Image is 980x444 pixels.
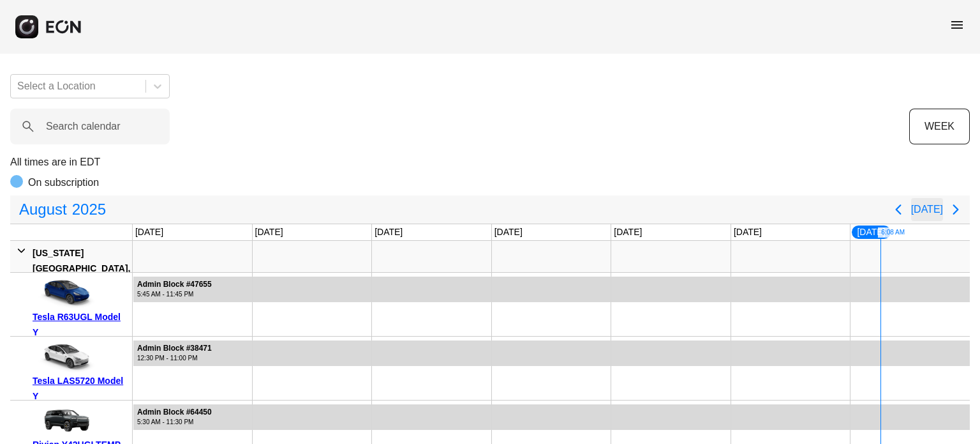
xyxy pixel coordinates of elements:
[33,405,96,437] img: car
[886,197,911,222] button: Previous page
[33,373,128,404] div: Tesla LAS5720 Model Y
[137,280,212,289] div: Admin Block #47655
[372,224,405,240] div: [DATE]
[731,224,764,240] div: [DATE]
[33,245,130,291] div: [US_STATE][GEOGRAPHIC_DATA], [GEOGRAPHIC_DATA]
[133,224,166,240] div: [DATE]
[10,155,970,170] p: All times are in EDT
[70,197,108,222] span: 2025
[133,273,970,302] div: Rented for 702 days by Admin Block Current status is rental
[137,289,212,299] div: 5:45 AM - 11:45 PM
[253,224,286,240] div: [DATE]
[17,197,70,222] span: August
[46,119,121,134] label: Search calendar
[137,353,212,363] div: 12:30 PM - 11:00 PM
[11,197,114,222] button: August2025
[492,224,525,240] div: [DATE]
[943,197,969,222] button: Next page
[133,401,970,430] div: Rented for 31 days by Admin Block Current status is rental
[28,175,99,190] p: On subscription
[133,337,970,366] div: Rented for 466 days by Admin Block Current status is rental
[33,309,128,340] div: Tesla R63UGL Model Y
[611,224,644,240] div: [DATE]
[137,408,212,417] div: Admin Block #64450
[850,224,891,240] div: [DATE]
[33,277,96,309] img: car
[33,341,96,373] img: car
[137,344,212,353] div: Admin Block #38471
[911,198,943,221] button: [DATE]
[137,417,212,427] div: 5:30 AM - 11:30 PM
[909,109,970,144] button: WEEK
[949,17,965,33] span: menu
